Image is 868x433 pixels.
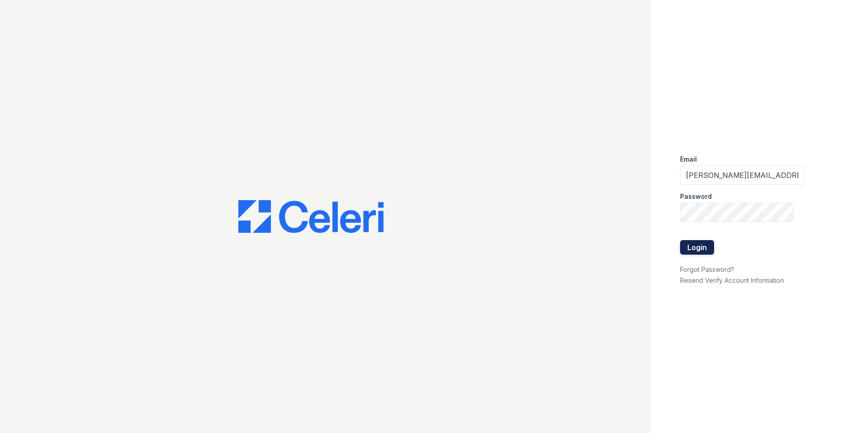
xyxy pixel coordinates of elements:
[680,240,714,255] button: Login
[680,276,784,284] a: Resend Verify Account Information
[680,192,712,201] label: Password
[680,266,734,273] a: Forgot Password?
[680,155,697,164] label: Email
[238,200,384,233] img: CE_Logo_Blue-a8612792a0a2168367f1c8372b55b34899dd931a85d93a1a3d3e32e68fde9ad4.png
